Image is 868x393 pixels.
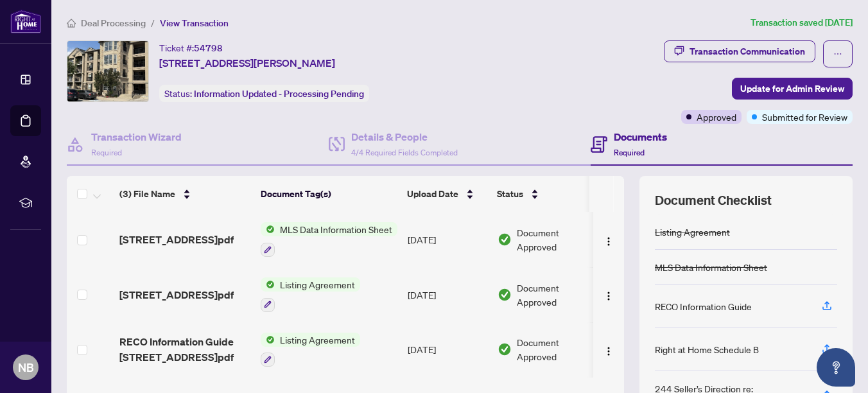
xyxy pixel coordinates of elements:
span: Document Approved [517,335,596,363]
td: [DATE] [403,267,492,322]
button: Logo [598,339,619,360]
span: Deal Processing [81,17,146,29]
div: Listing Agreement [655,225,730,239]
span: ellipsis [833,49,842,58]
span: MLS Data Information Sheet [275,222,397,236]
span: home [67,19,76,28]
span: Listing Agreement [275,277,360,292]
div: Transaction Communication [690,41,805,62]
button: Status IconMLS Data Information Sheet [261,222,397,257]
button: Status IconListing Agreement [261,277,360,312]
div: RECO Information Guide [655,299,752,313]
span: Approved [697,110,736,124]
span: Submitted for Review [762,110,847,124]
span: Required [614,148,645,157]
td: [DATE] [403,212,492,267]
span: Required [91,148,122,157]
button: Status IconListing Agreement [261,333,360,367]
span: Status [497,187,523,201]
span: Document Approved [517,281,596,309]
img: Logo [603,346,614,356]
span: Document Approved [517,225,596,254]
div: Ticket #: [159,40,223,55]
img: Logo [603,236,614,247]
span: [STREET_ADDRESS][PERSON_NAME] [159,55,335,71]
span: RECO Information Guide [STREET_ADDRESS]pdf [119,334,250,365]
td: [DATE] [403,322,492,378]
li: / [151,15,155,30]
button: Transaction Communication [664,40,815,62]
h4: Details & People [351,129,458,144]
span: Listing Agreement [275,333,360,347]
span: Information Updated - Processing Pending [194,88,364,100]
div: MLS Data Information Sheet [655,260,767,274]
img: IMG-W12428169_1.jpg [67,41,148,101]
div: Status: [159,85,369,102]
span: Document Checklist [655,191,772,209]
img: Document Status [498,288,512,302]
button: Update for Admin Review [732,78,853,100]
div: Right at Home Schedule B [655,342,759,356]
span: [STREET_ADDRESS]pdf [119,232,234,247]
img: Status Icon [261,222,275,236]
span: 4/4 Required Fields Completed [351,148,458,157]
img: Document Status [498,232,512,247]
span: 54798 [194,42,223,54]
img: Status Icon [261,333,275,347]
button: Open asap [817,348,855,387]
button: Logo [598,229,619,250]
img: Status Icon [261,277,275,292]
button: Logo [598,284,619,305]
th: (3) File Name [114,176,256,212]
th: Status [492,176,601,212]
th: Upload Date [402,176,492,212]
img: logo [10,10,41,33]
span: Upload Date [407,187,458,201]
img: Document Status [498,342,512,356]
th: Document Tag(s) [256,176,402,212]
span: NB [18,358,34,376]
h4: Documents [614,129,667,144]
span: View Transaction [160,17,229,29]
span: Update for Admin Review [740,78,844,99]
span: (3) File Name [119,187,175,201]
h4: Transaction Wizard [91,129,182,144]
img: Logo [603,291,614,301]
span: [STREET_ADDRESS]pdf [119,287,234,302]
article: Transaction saved [DATE] [751,15,853,30]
